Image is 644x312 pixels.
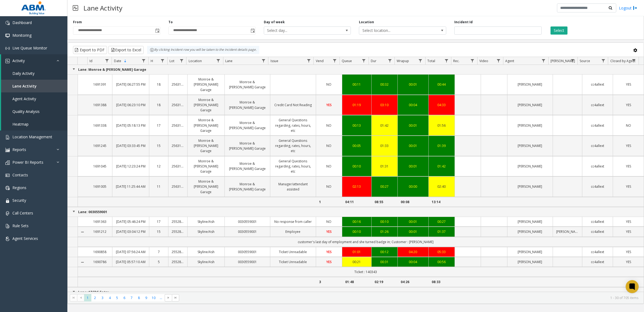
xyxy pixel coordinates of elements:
a: YES [319,259,339,264]
div: 03:10 [375,102,394,108]
a: Queue Filter Menu [360,57,368,64]
button: Export to Excel [108,46,144,54]
span: YES [626,229,631,234]
a: 25631698 [172,82,184,87]
a: 17 [153,219,165,224]
span: Activity [12,58,25,63]
a: YES [616,82,640,87]
a: YES [616,164,640,169]
img: logout [633,5,637,11]
a: Monroe & [PERSON_NAME] Garage [228,182,267,192]
a: [PERSON_NAME] [511,164,549,169]
div: 01:31 [375,164,394,169]
a: Source Filter Menu [600,57,607,64]
img: 'icon' [5,224,10,228]
img: 'icon' [5,173,10,177]
a: Monroe & [PERSON_NAME] Garage [191,97,221,113]
img: infoIcon.svg [150,48,154,52]
a: 12 [153,164,165,169]
a: Monroe & [PERSON_NAME] Garage [191,118,221,133]
div: 01:26 [375,229,394,234]
a: 1690858 [91,249,109,254]
span: Select location... [359,27,428,34]
div: 00:44 [432,82,451,87]
a: [PERSON_NAME] [511,229,549,234]
a: YES [616,143,640,148]
a: 00:01 [401,229,425,234]
a: Skyline/Ash [191,259,221,264]
span: YES [626,260,631,264]
a: 25528459 [172,219,184,224]
a: 25631698 [172,164,184,169]
a: Date Filter Menu [140,57,147,64]
span: Page 10 [150,294,157,301]
a: 18 [153,82,165,87]
a: [PERSON_NAME] [511,249,549,254]
img: 'icon' [5,186,10,190]
a: Lane Filter Menu [260,57,267,64]
img: 'icon' [5,148,10,152]
img: 'icon' [5,21,10,25]
a: 0030559001 [228,229,267,234]
a: General Questions regarding, rates, hours, etc [273,118,312,133]
div: 01:37 [432,229,451,234]
span: YES [626,250,631,254]
a: 1691045 [91,164,109,169]
a: 00:04 [401,259,425,264]
span: Select day... [264,27,333,34]
span: Page 6 [121,294,128,301]
span: Page 7 [128,294,135,301]
span: Heatmap [12,122,29,127]
a: Collapse Details [78,230,88,234]
a: 5 [153,259,165,264]
a: cc4allext [586,102,610,108]
span: NO [626,123,631,128]
a: 00:00 [401,184,425,189]
a: [PERSON_NAME] [511,259,549,264]
a: 02:13 [345,184,368,189]
label: Location [359,20,374,25]
a: Skyline/Ash [191,229,221,234]
a: 00:32 [375,82,394,87]
div: 01:33 [375,143,394,148]
a: 01:42 [432,164,451,169]
a: 7 [153,249,165,254]
span: Page 2 [91,294,99,301]
a: 18 [153,102,165,108]
a: [PERSON_NAME] [511,82,549,87]
span: Quality Analysis [12,109,40,114]
a: [DATE] 05:57:10 AM [116,259,146,264]
a: 05:33 [432,249,451,254]
a: cc4allext [586,184,610,189]
a: Closed by Agent Filter Menu [630,57,638,64]
a: 00:27 [432,219,451,224]
span: YES [626,103,631,107]
a: NO [616,123,640,128]
div: 00:01 [401,164,425,169]
a: 01:19 [345,102,368,108]
a: Ticket Unreadable [273,259,312,264]
a: 0030559001 [228,249,267,254]
a: Monroe & [PERSON_NAME] Garage [228,79,267,90]
span: NO [326,143,331,148]
label: From [73,20,82,25]
span: Lane Activity [12,83,37,89]
span: YES [326,229,332,234]
a: 01:56 [432,123,451,128]
a: Rec. Filter Menu [469,57,476,64]
a: 00:21 [345,259,368,264]
a: Collapse Group [72,209,76,214]
span: Call Centers [12,210,33,216]
a: Monroe & [PERSON_NAME] Garage [191,77,221,92]
div: 01:39 [432,143,451,148]
span: Page 1 [84,294,91,301]
a: YES [616,219,640,224]
a: 00:13 [345,123,368,128]
a: Monroe & [PERSON_NAME] Garage [228,100,267,110]
a: [DATE] 07:56:24 AM [116,249,146,254]
td: Ticket : 140343 [87,267,644,277]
